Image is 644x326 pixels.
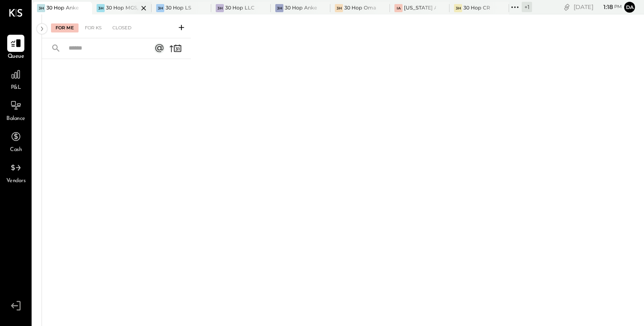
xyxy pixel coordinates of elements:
[404,5,436,12] div: [US_STATE] Athletic Club
[344,5,376,12] div: 30 Hop Omaha LLC
[394,4,403,12] div: IA
[574,3,622,11] div: [DATE]
[0,128,31,154] a: Cash
[614,4,622,10] span: pm
[80,23,106,32] div: For KS
[454,4,462,12] div: 3H
[0,66,31,92] a: P&L
[6,177,26,185] span: Vendors
[8,53,24,61] span: Queue
[0,97,31,123] a: Balance
[46,5,79,12] div: 30 Hop Ankeny
[97,4,105,12] div: 3H
[108,23,136,32] div: Closed
[225,5,255,12] div: 30 Hop LLC
[11,84,21,92] span: P&L
[10,146,22,154] span: Cash
[216,4,224,12] div: 3H
[0,35,31,61] a: Queue
[275,4,283,12] div: 3H
[37,4,45,12] div: 3H
[51,23,79,32] div: For Me
[522,2,532,12] div: + 1
[595,3,613,11] span: 1 : 18
[6,115,25,123] span: Balance
[562,2,571,12] div: copy link
[463,5,490,12] div: 30 Hop CR
[166,5,191,12] div: 30 Hop LS
[624,2,635,13] button: Da
[285,5,317,12] div: 30 Hop Ankeny
[335,4,343,12] div: 3H
[0,159,31,185] a: Vendors
[156,4,164,12] div: 3H
[106,5,138,12] div: 30 Hop MGS, LLC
